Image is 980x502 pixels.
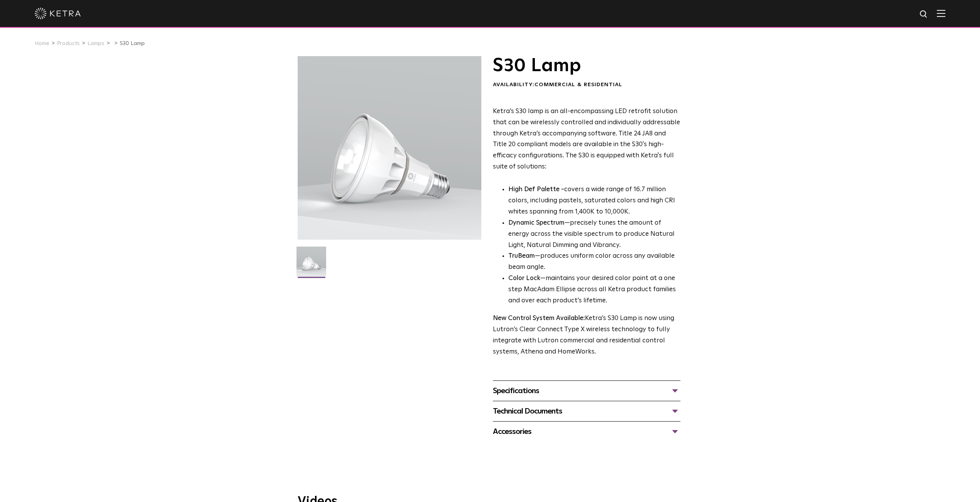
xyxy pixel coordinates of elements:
[493,425,680,438] div: Accessories
[508,275,540,282] strong: Color Lock
[508,186,564,193] strong: High Def Palette -
[297,247,326,282] img: S30-Lamp-Edison-2021-Web-Square
[508,218,680,251] li: —precisely tunes the amount of energy across the visible spectrum to produce Natural Light, Natur...
[35,41,49,46] a: Home
[120,41,145,46] a: S30 Lamp
[493,108,680,170] span: Ketra’s S30 lamp is an all-encompassing LED retrofit solution that can be wirelessly controlled a...
[508,273,680,307] li: —maintains your desired color point at a one step MacAdam Ellipse across all Ketra product famili...
[493,81,680,89] div: Availability:
[493,315,585,322] strong: New Control System Available:
[937,10,945,17] img: Hamburger%20Nav.svg
[35,8,81,19] img: ketra-logo-2019-white
[508,220,565,226] strong: Dynamic Spectrum
[493,385,680,397] div: Specifications
[493,56,680,75] h1: S30 Lamp
[493,313,680,358] p: Ketra’s S30 Lamp is now using Lutron’s Clear Connect Type X wireless technology to fully integrat...
[508,184,680,218] p: covers a wide range of 16.7 million colors, including pastels, saturated colors and high CRI whit...
[919,10,929,19] img: search icon
[57,41,80,46] a: Products
[493,405,680,417] div: Technical Documents
[534,82,622,87] span: Commercial & Residential
[87,41,104,46] a: Lamps
[508,253,535,259] strong: TruBeam
[508,251,680,273] li: —produces uniform color across any available beam angle.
